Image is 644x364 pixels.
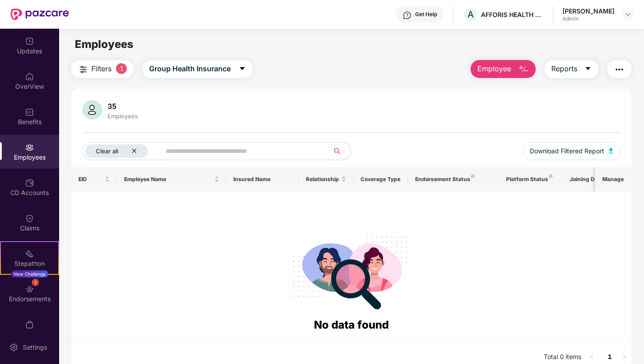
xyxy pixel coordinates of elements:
th: Coverage Type [353,167,408,191]
span: Employee Name [124,176,212,183]
th: Insured Name [226,167,299,191]
div: [PERSON_NAME] [562,7,614,15]
img: svg+xml;base64,PHN2ZyBpZD0iRW1wbG95ZWVzIiB4bWxucz0iaHR0cDovL3d3dy53My5vcmcvMjAwMC9zdmciIHdpZHRoPS... [25,143,34,152]
button: Clear allclose [82,142,164,160]
th: EID [71,167,117,191]
div: Endorsement Status [415,176,492,183]
th: Employee Name [117,167,226,191]
th: Relationship [299,167,353,191]
img: svg+xml;base64,PHN2ZyBpZD0iQ2xhaW0iIHhtbG5zPSJodHRwOi8vd3d3LnczLm9yZy8yMDAwL3N2ZyIgd2lkdGg9IjIwIi... [25,214,34,223]
span: Group Health Insurance [149,63,231,74]
a: 1 [603,350,617,364]
span: Clear all [96,147,118,155]
button: search [329,142,351,160]
div: Platform Status [506,176,555,183]
img: svg+xml;base64,PHN2ZyBpZD0iSG9tZSIgeG1sbnM9Imh0dHA6Ly93d3cudzMub3JnLzIwMDAvc3ZnIiB3aWR0aD0iMjAiIG... [25,72,34,81]
span: Relationship [306,176,339,183]
img: svg+xml;base64,PHN2ZyB4bWxucz0iaHR0cDovL3d3dy53My5vcmcvMjAwMC9zdmciIHdpZHRoPSI4IiBoZWlnaHQ9IjgiIH... [549,174,553,178]
span: No data found [314,318,389,331]
div: 1 [32,279,39,286]
span: EID [78,176,103,183]
img: svg+xml;base64,PHN2ZyBpZD0iQmVuZWZpdHMiIHhtbG5zPSJodHRwOi8vd3d3LnczLm9yZy8yMDAwL3N2ZyIgd2lkdGg9Ij... [25,108,34,117]
span: Employee [477,63,511,74]
div: 35 [106,102,140,111]
img: New Pazcare Logo [11,9,69,20]
span: Filters [91,63,112,74]
img: svg+xml;base64,PHN2ZyBpZD0iQ0RfQWNjb3VudHMiIGRhdGEtbmFtZT0iQ0QgQWNjb3VudHMiIHhtbG5zPSJodHRwOi8vd3... [25,178,34,187]
img: svg+xml;base64,PHN2ZyBpZD0iU2V0dGluZy0yMHgyMCIgeG1sbnM9Imh0dHA6Ly93d3cudzMub3JnLzIwMDAvc3ZnIiB3aW... [9,343,18,352]
button: Download Filtered Report [523,142,620,160]
th: Joining Date [562,167,617,191]
button: Reportscaret-down [545,60,598,78]
div: Get Help [415,11,437,18]
img: svg+xml;base64,PHN2ZyB4bWxucz0iaHR0cDovL3d3dy53My5vcmcvMjAwMC9zdmciIHdpZHRoPSIyMSIgaGVpZ2h0PSIyMC... [25,249,34,258]
img: svg+xml;base64,PHN2ZyBpZD0iSGVscC0zMngzMiIgeG1sbnM9Imh0dHA6Ly93d3cudzMub3JnLzIwMDAvc3ZnIiB3aWR0aD... [403,11,412,20]
span: left [589,354,595,360]
div: Settings [20,343,50,352]
button: Group Health Insurancecaret-down [142,60,253,78]
span: Employees [75,38,133,51]
span: caret-down [239,65,246,73]
span: close [131,148,137,154]
img: svg+xml;base64,PHN2ZyBpZD0iRHJvcGRvd24tMzJ4MzIiIHhtbG5zPSJodHRwOi8vd3d3LnczLm9yZy8yMDAwL3N2ZyIgd2... [624,11,631,18]
img: svg+xml;base64,PHN2ZyB4bWxucz0iaHR0cDovL3d3dy53My5vcmcvMjAwMC9zdmciIHdpZHRoPSI4IiBoZWlnaHQ9IjgiIH... [471,174,475,178]
span: search [329,147,346,155]
img: svg+xml;base64,PHN2ZyB4bWxucz0iaHR0cDovL3d3dy53My5vcmcvMjAwMC9zdmciIHhtbG5zOnhsaW5rPSJodHRwOi8vd3... [609,148,613,153]
th: Manage [595,167,631,191]
img: svg+xml;base64,PHN2ZyBpZD0iRW5kb3JzZW1lbnRzIiB4bWxucz0iaHR0cDovL3d3dy53My5vcmcvMjAwMC9zdmciIHdpZH... [25,285,34,294]
span: A [468,9,474,20]
span: Reports [551,63,577,74]
button: Filters1 [71,60,133,78]
img: svg+xml;base64,PHN2ZyB4bWxucz0iaHR0cDovL3d3dy53My5vcmcvMjAwMC9zdmciIHdpZHRoPSIyNCIgaGVpZ2h0PSIyNC... [78,64,89,75]
span: caret-down [584,65,592,73]
img: svg+xml;base64,PHN2ZyB4bWxucz0iaHR0cDovL3d3dy53My5vcmcvMjAwMC9zdmciIHdpZHRoPSIyODgiIGhlaWdodD0iMj... [287,225,416,316]
img: svg+xml;base64,PHN2ZyB4bWxucz0iaHR0cDovL3d3dy53My5vcmcvMjAwMC9zdmciIHhtbG5zOnhsaW5rPSJodHRwOi8vd3... [82,100,102,120]
img: svg+xml;base64,PHN2ZyB4bWxucz0iaHR0cDovL3d3dy53My5vcmcvMjAwMC9zdmciIHdpZHRoPSIyNCIgaGVpZ2h0PSIyNC... [614,64,625,75]
span: right [622,354,627,360]
div: Admin [562,15,614,22]
div: Employees [106,113,140,120]
img: svg+xml;base64,PHN2ZyBpZD0iVXBkYXRlZCIgeG1sbnM9Imh0dHA6Ly93d3cudzMub3JnLzIwMDAvc3ZnIiB3aWR0aD0iMj... [25,37,34,46]
button: Employee [471,60,536,78]
div: AFFORIS HEALTH TECHNOLOGIES PRIVATE LIMITED [481,10,544,19]
span: Download Filtered Report [530,146,604,156]
div: New Challenge [11,270,48,277]
div: Stepathon [1,259,58,268]
span: 1 [116,63,127,74]
img: svg+xml;base64,PHN2ZyBpZD0iTXlfT3JkZXJzIiBkYXRhLW5hbWU9Ik15IE9yZGVycyIgeG1sbnM9Imh0dHA6Ly93d3cudz... [25,320,34,329]
img: svg+xml;base64,PHN2ZyB4bWxucz0iaHR0cDovL3d3dy53My5vcmcvMjAwMC9zdmciIHhtbG5zOnhsaW5rPSJodHRwOi8vd3... [518,64,529,75]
